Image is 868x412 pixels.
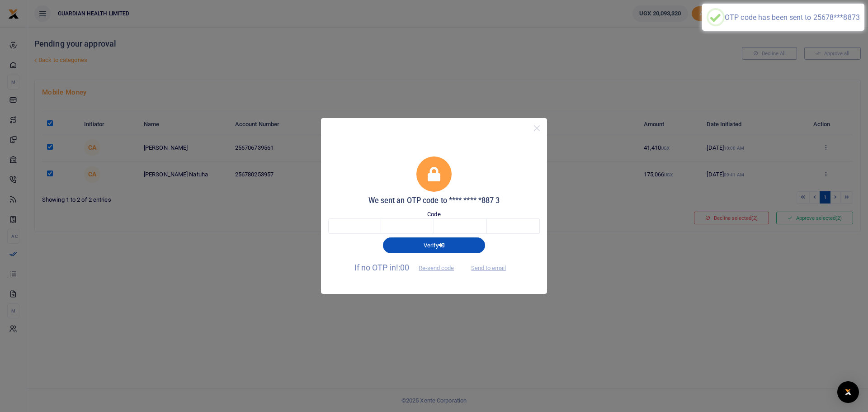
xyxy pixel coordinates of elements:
[383,237,485,253] button: Verify
[725,13,860,22] div: OTP code has been sent to 25678***8873
[354,263,462,272] span: If no OTP in
[837,381,859,403] div: Open Intercom Messenger
[427,210,440,219] label: Code
[530,122,543,135] button: Close
[396,263,409,272] span: !:00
